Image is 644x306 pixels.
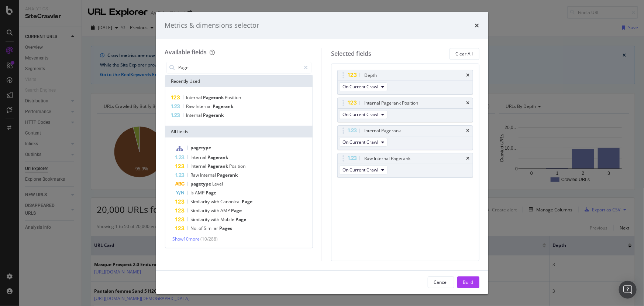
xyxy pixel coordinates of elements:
span: Pagerank [203,94,225,101]
span: with [211,198,221,205]
span: Mobile [221,216,236,222]
span: Similar [204,225,220,231]
span: Position [225,94,241,101]
span: Pagerank [217,172,238,178]
span: Similarity [191,216,211,222]
span: Similarity [191,198,211,205]
button: On Current Crawl [339,138,388,147]
div: Recently Used [165,75,313,87]
span: On Current Crawl [342,167,378,173]
span: Page [206,190,217,196]
button: On Current Crawl [339,166,388,174]
div: Clear All [456,51,473,57]
span: Pagerank [208,163,230,169]
span: Internal [191,154,208,160]
button: On Current Crawl [339,110,388,119]
span: Internal [191,163,208,169]
div: Raw Internal PageranktimesOn Current Crawl [337,153,473,178]
div: times [475,21,479,30]
span: Page [242,198,253,205]
span: Page [236,216,247,222]
span: On Current Crawl [342,139,378,145]
div: times [466,156,470,161]
span: Canonical [221,198,242,205]
span: Page [231,207,242,214]
span: Pages [220,225,233,231]
div: Raw Internal Pagerank [364,155,410,162]
span: Similarity [191,207,211,214]
span: Internal [196,103,213,109]
div: Depth [364,72,377,79]
span: Level [213,181,223,187]
button: Cancel [428,276,454,288]
span: Position [230,163,246,169]
input: Search by field name [178,62,301,73]
div: Internal Pagerank Position [364,99,418,107]
div: Metrics & dimensions selector [165,21,259,30]
span: pagetype [191,181,213,187]
div: modal [156,12,488,294]
div: All fields [165,126,313,137]
div: times [466,73,470,78]
span: of [199,225,204,231]
span: Is [191,190,195,196]
span: Internal [200,172,217,178]
span: pagetype [191,144,211,151]
button: Clear All [450,48,479,60]
div: times [466,101,470,105]
span: On Current Crawl [342,84,378,90]
span: AMP [221,207,231,214]
span: Pagerank [208,154,228,160]
div: Internal Pagerank PositiontimesOn Current Crawl [337,98,473,122]
span: Internal [186,94,203,101]
div: Open Intercom Messenger [619,281,637,299]
button: Build [457,276,479,288]
button: On Current Crawl [339,82,388,91]
span: ( 10 / 288 ) [201,236,218,242]
span: Raw [186,103,196,109]
span: with [211,216,221,222]
div: times [466,129,470,133]
div: Internal Pagerank [364,127,401,135]
span: AMP [195,190,206,196]
div: Build [463,279,473,285]
span: with [211,207,221,214]
div: Internal PageranktimesOn Current Crawl [337,125,473,150]
div: Available fields [165,48,207,56]
span: Pagerank [213,103,234,109]
span: On Current Crawl [342,111,378,118]
span: Show 10 more [173,236,200,242]
span: Pagerank [203,112,224,118]
span: Internal [186,112,203,118]
div: Selected fields [331,50,371,58]
span: Raw [191,172,200,178]
div: Cancel [434,279,448,285]
div: DepthtimesOn Current Crawl [337,70,473,95]
span: No. [191,225,199,231]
